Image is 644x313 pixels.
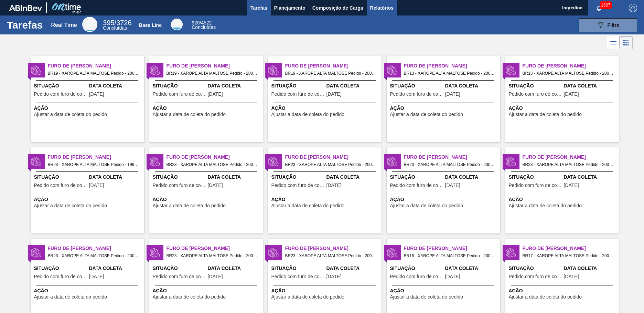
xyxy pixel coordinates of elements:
[390,294,463,300] span: Ajustar a data de coleta do pedido
[34,294,107,300] span: Ajustar a data de coleta do pedido
[208,183,223,188] span: 10/08/2025
[564,265,617,272] span: Data Coleta
[153,265,206,272] span: Situação
[404,154,500,161] span: Furo de Coleta
[89,174,142,181] span: Data Coleta
[390,105,498,112] span: Ação
[268,156,279,167] img: status
[588,3,610,13] button: Notificações
[150,248,160,258] img: status
[620,36,633,49] div: Visão em Cards
[629,4,637,12] img: Logout
[89,265,142,272] span: Data Coleta
[523,245,619,252] span: Furo de Coleta
[150,156,160,167] img: status
[509,274,562,279] span: Pedido com furo de coleta
[89,82,142,90] span: Data Coleta
[271,203,345,208] span: Ajustar a data de coleta do pedido
[390,274,443,279] span: Pedido com furo de coleta
[103,19,131,27] span: / 3726
[271,112,345,117] span: Ajustar a data de coleta do pedido
[51,22,77,28] div: Real Time
[445,174,498,181] span: Data Coleta
[153,183,206,188] span: Pedido com furo de coleta
[34,274,87,279] span: Pedido com furo de coleta
[34,287,142,294] span: Ação
[271,196,380,203] span: Ação
[34,265,87,272] span: Situação
[271,183,325,188] span: Pedido com furo de coleta
[153,82,206,90] span: Situação
[509,294,582,300] span: Ajustar a data de coleta do pedido
[153,274,206,279] span: Pedido com furo de coleta
[326,265,380,272] span: Data Coleta
[167,245,263,252] span: Furo de Coleta
[387,65,397,75] img: status
[404,245,500,252] span: Furo de Coleta
[34,92,87,97] span: Pedido com furo de coleta
[509,196,617,203] span: Ação
[208,92,223,97] span: 10/08/2025
[564,183,579,188] span: 10/08/2025
[312,4,363,12] span: Composição de Carga
[506,65,516,75] img: status
[509,203,582,208] span: Ajustar a data de coleta do pedido
[139,22,162,28] div: Base Line
[390,82,443,90] span: Situação
[271,287,380,294] span: Ação
[271,105,380,112] span: Ação
[192,20,200,25] span: 920
[150,65,160,75] img: status
[48,252,139,260] span: BR23 - XAROPE ALTA MALTOSE Pedido - 2005413
[192,24,216,30] span: Concluídas
[208,274,223,279] span: 09/08/2025
[326,92,342,97] span: 10/08/2025
[167,252,257,260] span: BR23 - XAROPE ALTA MALTOSE Pedido - 2005414
[390,203,463,208] span: Ajustar a data de coleta do pedido
[271,274,325,279] span: Pedido com furo de coleta
[523,161,613,168] span: BR23 - XAROPE ALTA MALTOSE Pedido - 2005985
[31,65,41,75] img: status
[509,112,582,117] span: Ajustar a data de coleta do pedido
[34,183,87,188] span: Pedido com furo de coleta
[250,4,267,12] span: Tarefas
[89,92,104,97] span: 05/08/2025
[271,82,325,90] span: Situação
[271,92,325,97] span: Pedido com furo de coleta
[208,174,261,181] span: Data Coleta
[509,265,562,272] span: Situação
[274,4,305,12] span: Planejamento
[271,294,345,300] span: Ajustar a data de coleta do pedido
[48,245,144,252] span: Furo de Coleta
[31,248,41,258] img: status
[208,265,261,272] span: Data Coleta
[509,174,562,181] span: Situação
[89,274,104,279] span: 09/08/2025
[285,161,376,168] span: BR23 - XAROPE ALTA MALTOSE Pedido - 2005416
[509,92,562,97] span: Pedido com furo de coleta
[34,203,107,208] span: Ajustar a data de coleta do pedido
[523,62,619,70] span: Furo de Coleta
[153,203,226,208] span: Ajustar a data de coleta do pedido
[89,183,104,188] span: 05/08/2025
[404,161,495,168] span: BR23 - XAROPE ALTA MALTOSE Pedido - 2005984
[445,92,460,97] span: 06/08/2025
[607,36,620,49] div: Visão em Lista
[390,92,443,97] span: Pedido com furo de coleta
[509,82,562,90] span: Situação
[326,174,380,181] span: Data Coleta
[600,1,612,9] span: 1507
[390,287,498,294] span: Ação
[564,274,579,279] span: 10/08/2025
[103,25,127,31] span: Concluídas
[509,183,562,188] span: Pedido com furo de coleta
[390,196,498,203] span: Ação
[404,62,500,70] span: Furo de Coleta
[390,112,463,117] span: Ajustar a data de coleta do pedido
[271,174,325,181] span: Situação
[268,248,279,258] img: status
[445,183,460,188] span: 10/08/2025
[192,20,212,25] span: / 4522
[48,161,139,168] span: BR23 - XAROPE ALTA MALTOSE Pedido - 1997682
[509,287,617,294] span: Ação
